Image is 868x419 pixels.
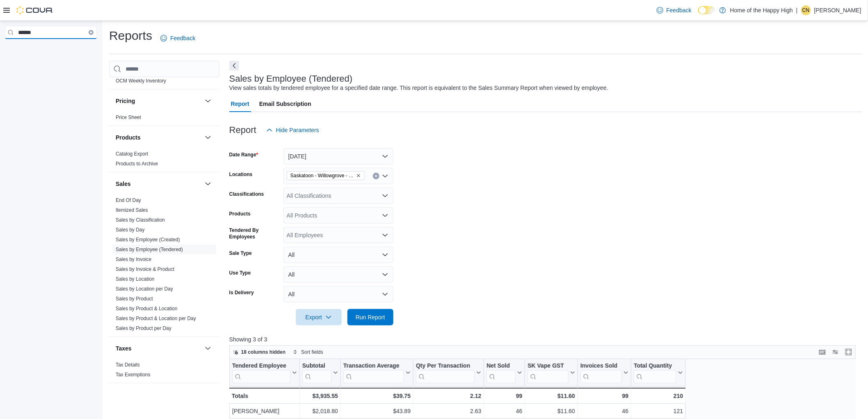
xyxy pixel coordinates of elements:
label: Use Type [229,270,251,276]
button: Taxes [116,344,201,353]
span: Feedback [667,6,692,14]
img: Cova [16,6,53,14]
a: Sales by Classification [116,217,165,223]
p: Home of the Happy High [730,5,793,15]
button: Tendered Employee [232,362,297,383]
button: Total Quantity [634,362,683,383]
div: Net Sold [487,362,516,370]
button: Hide Parameters [263,122,322,138]
span: Sales by Classification [116,217,165,223]
button: Export [296,309,342,325]
span: Report [231,96,249,112]
span: Tax Exemptions [116,371,151,378]
button: [DATE] [283,148,393,165]
button: Run Report [347,309,393,325]
span: Email Subscription [259,96,311,112]
label: Date Range [229,151,258,158]
button: Clear input [373,173,379,179]
span: Sales by Employee (Tendered) [116,246,183,253]
div: 121 [634,406,683,416]
button: Products [116,133,201,142]
span: Sales by Location [116,276,155,282]
div: 210 [634,391,683,401]
a: Itemized Sales [116,207,148,213]
button: Pricing [116,97,201,105]
div: Clayton Neitzel [801,5,811,15]
button: Clear input [89,30,94,35]
a: Price Sheet [116,114,141,120]
div: Invoices Sold [580,362,622,383]
h3: Products [116,133,141,142]
button: SK Vape GST [528,362,575,383]
button: Qty Per Transaction [416,362,481,383]
div: Qty Per Transaction [416,362,475,370]
div: Net Sold [487,362,516,383]
div: $39.75 [343,391,411,401]
button: Sales [203,179,213,189]
div: Transaction Average [343,362,404,383]
a: Products to Archive [116,161,158,167]
a: Sales by Day [116,227,145,233]
a: Tax Details [116,362,140,368]
button: Sales [116,180,201,188]
button: All [283,266,393,283]
a: Sales by Product per Day [116,325,171,331]
h3: Sales [116,180,131,188]
h3: Sales by Employee (Tendered) [229,74,353,84]
div: $2,018.80 [302,406,338,416]
div: View sales totals by tendered employee for a specified date range. This report is equivalent to t... [229,84,608,92]
div: Transaction Average [343,362,404,370]
a: Catalog Export [116,151,148,157]
div: Tendered Employee [232,362,290,370]
label: Sale Type [229,250,252,256]
span: 18 columns hidden [241,349,286,355]
span: Sales by Product per Day [116,325,171,332]
div: Products [109,149,219,172]
a: Sales by Product & Location [116,306,178,311]
h1: Reports [109,27,152,44]
label: Locations [229,171,253,178]
span: Sales by Employee (Created) [116,236,180,243]
a: Sales by Location per Day [116,286,173,292]
div: Total Quantity [634,362,676,383]
span: Run Report [356,313,385,321]
h3: Taxes [116,344,132,353]
p: [PERSON_NAME] [814,5,861,15]
span: OCM Weekly Inventory [116,78,166,84]
label: Classifications [229,191,264,197]
span: CN [802,5,809,15]
span: Sales by Day [116,227,145,233]
button: Net Sold [487,362,522,383]
span: Price Sheet [116,114,141,121]
div: 2.63 [416,406,481,416]
a: Sales by Invoice [116,256,151,262]
label: Products [229,211,251,217]
a: Sales by Employee (Tendered) [116,247,183,252]
div: OCM [109,76,219,89]
p: | [796,5,798,15]
div: SK Vape GST [528,362,569,370]
button: Enter fullscreen [844,347,854,357]
div: Invoices Sold [580,362,622,370]
span: Feedback [170,34,195,42]
div: SK Vape GST [528,362,569,383]
span: Saskatoon - Willowgrove - Fire & Flower [290,172,354,180]
div: Tendered Employee [232,362,290,383]
button: Taxes [203,343,213,353]
div: Taxes [109,360,219,383]
button: Invoices Sold [580,362,628,383]
a: Feedback [157,30,199,46]
a: Feedback [653,2,695,18]
a: End Of Day [116,197,141,203]
button: Open list of options [382,232,388,238]
div: Sales [109,195,219,337]
div: $11.60 [528,406,575,416]
button: All [283,286,393,302]
input: Dark Mode [698,6,715,15]
button: Products [203,133,213,142]
span: Products to Archive [116,160,158,167]
div: $11.60 [528,391,575,401]
a: Tax Exemptions [116,372,151,378]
